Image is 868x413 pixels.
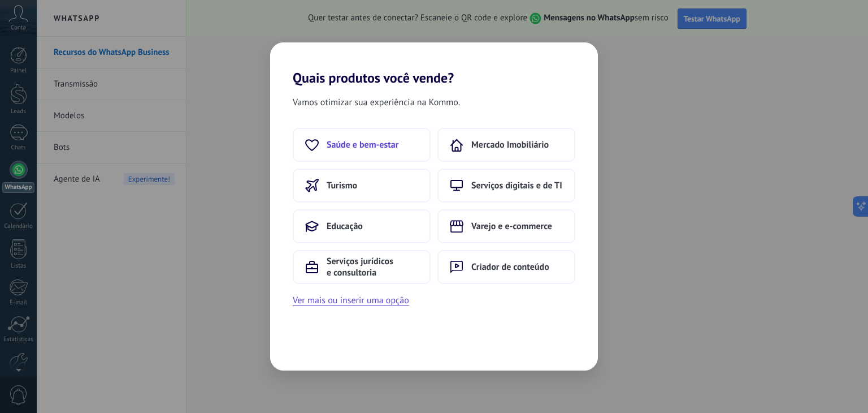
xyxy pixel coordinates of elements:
[437,169,575,203] button: Serviços digitais e de TI
[327,221,363,232] span: Educação
[293,250,431,284] button: Serviços jurídicos e consultoria
[293,95,460,110] span: Vamos otimizar sua experiência na Kommo.
[293,169,431,203] button: Turismo
[437,250,575,284] button: Criador de conteúdo
[293,209,431,243] button: Educação
[327,256,418,278] span: Serviços jurídicos e consultoria
[471,221,552,232] span: Varejo e e-commerce
[293,293,409,308] button: Ver mais ou inserir uma opção
[327,180,357,191] span: Turismo
[471,139,549,150] span: Mercado Imobiliário
[437,128,575,162] button: Mercado Imobiliário
[437,209,575,243] button: Varejo e e-commerce
[293,128,431,162] button: Saúde e bem-estar
[327,139,398,150] span: Saúde e bem-estar
[471,180,562,191] span: Serviços digitais e de TI
[471,261,549,273] span: Criador de conteúdo
[270,42,598,86] h2: Quais produtos você vende?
